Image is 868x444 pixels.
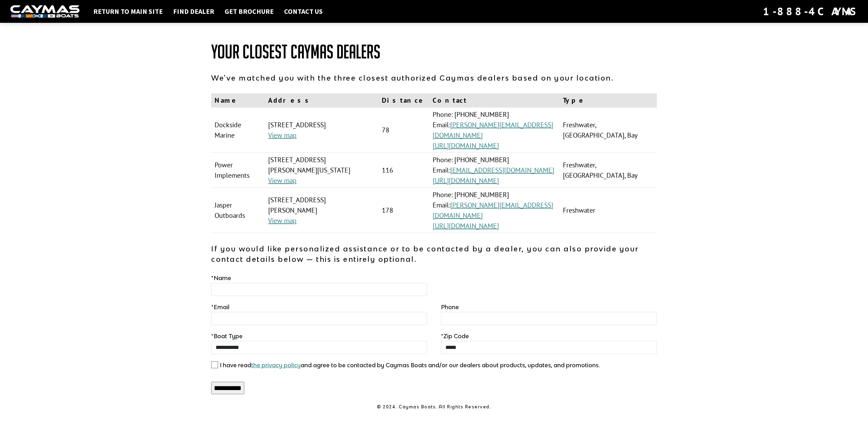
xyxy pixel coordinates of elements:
[170,7,218,16] a: Find Dealer
[559,108,657,153] td: Freshwater, [GEOGRAPHIC_DATA], Bay
[265,108,378,153] td: [STREET_ADDRESS]
[265,153,378,188] td: [STREET_ADDRESS][PERSON_NAME][US_STATE]
[378,93,429,108] th: Distance
[211,332,243,340] label: Boat Type
[281,7,326,16] a: Contact Us
[211,404,657,410] p: © 2024. Caymas Boats. All Rights Reserved.
[450,166,554,175] a: [EMAIL_ADDRESS][DOMAIN_NAME]
[211,41,657,62] h1: Your Closest Caymas Dealers
[221,7,277,16] a: Get Brochure
[429,153,560,188] td: Phone: [PHONE_NUMBER] Email:
[211,153,265,188] td: Power Implements
[433,120,553,140] a: [PERSON_NAME][EMAIL_ADDRESS][DOMAIN_NAME]
[211,108,265,153] td: Dockside Marine
[211,303,229,311] label: Email
[763,4,858,19] div: 1-888-4CAYMAS
[433,221,499,230] a: [URL][DOMAIN_NAME]
[378,153,429,188] td: 116
[268,176,296,185] a: View map
[559,188,657,233] td: Freshwater
[211,274,231,282] label: Name
[211,243,657,264] p: If you would like personalized assistance or to be contacted by a dealer, you can also provide yo...
[429,93,560,108] th: Contact
[559,93,657,108] th: Type
[441,303,459,311] label: Phone
[559,153,657,188] td: Freshwater, [GEOGRAPHIC_DATA], Bay
[378,108,429,153] td: 78
[211,73,657,83] p: We've matched you with the three closest authorized Caymas dealers based on your location.
[10,5,79,18] img: white-logo-c9c8dbefe5ff5ceceb0f0178aa75bf4bb51f6bca0971e226c86eb53dfe498488.png
[433,201,553,220] a: [PERSON_NAME][EMAIL_ADDRESS][DOMAIN_NAME]
[265,93,378,108] th: Address
[211,93,265,108] th: Name
[211,188,265,233] td: Jasper Outboards
[433,141,499,150] a: [URL][DOMAIN_NAME]
[268,216,296,225] a: View map
[220,361,600,369] label: I have read and agree to be contacted by Caymas Boats and/or our dealers about products, updates,...
[265,188,378,233] td: [STREET_ADDRESS][PERSON_NAME]
[90,7,166,16] a: Return to main site
[433,176,499,185] a: [URL][DOMAIN_NAME]
[429,108,560,153] td: Phone: [PHONE_NUMBER] Email:
[429,188,560,233] td: Phone: [PHONE_NUMBER] Email:
[251,362,301,369] a: the privacy policy
[378,188,429,233] td: 178
[441,332,469,340] label: Zip Code
[268,131,296,140] a: View map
